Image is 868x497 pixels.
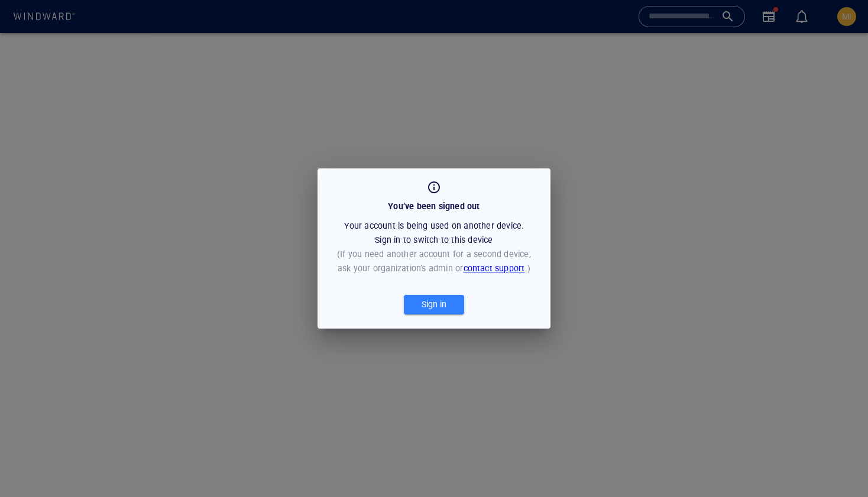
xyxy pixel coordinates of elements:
iframe: Chat [818,444,859,488]
div: You’ve been signed out [386,197,482,216]
button: Sign in [404,295,464,314]
p: Your account is being used on another device. Sign in to switch to this device [344,219,524,248]
p: (If you need another account for a second device, ask your organization’s admin or .) [337,247,531,276]
a: contact support [464,264,525,273]
div: Sign in [419,295,449,314]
